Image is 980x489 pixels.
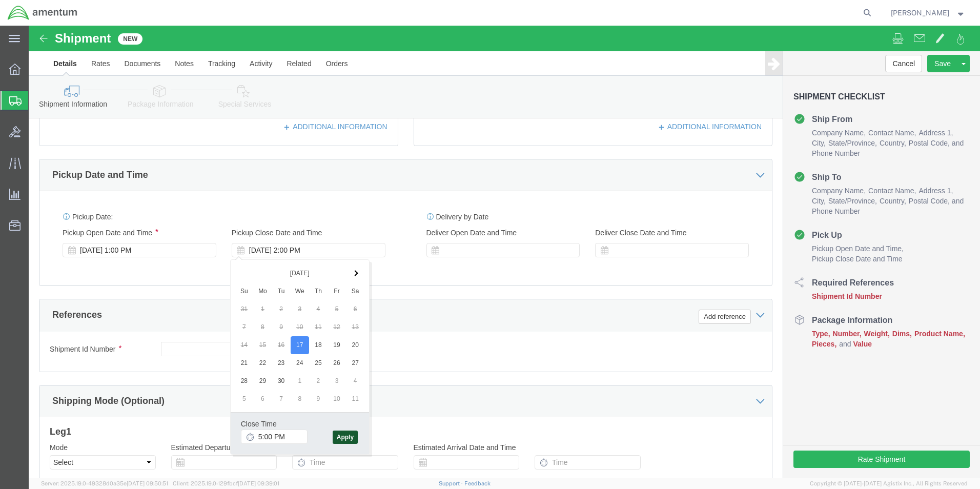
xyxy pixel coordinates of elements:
iframe: FS Legacy Container [29,26,980,478]
span: [DATE] 09:39:01 [238,480,279,486]
a: Feedback [464,480,491,486]
span: [DATE] 09:50:51 [127,480,168,486]
button: [PERSON_NAME] [890,7,966,19]
img: logo [7,5,78,21]
span: Dewayne Jennings [891,7,949,18]
a: Support [439,480,464,486]
span: Client: 2025.19.0-129fbcf [173,480,279,486]
span: Copyright © [DATE]-[DATE] Agistix Inc., All Rights Reserved [810,479,968,488]
span: Server: 2025.19.0-49328d0a35e [41,480,168,486]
